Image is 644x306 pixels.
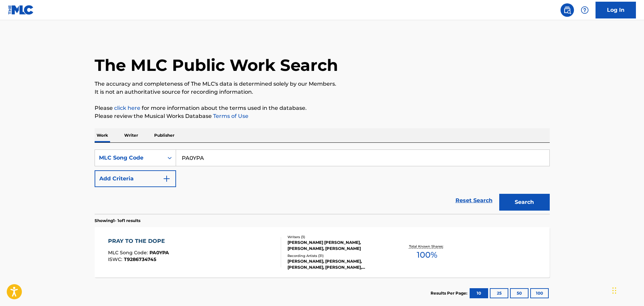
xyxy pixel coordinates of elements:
[409,244,445,249] p: Total Known Shares:
[95,170,176,187] button: Add Criteria
[431,290,469,296] p: Results Per Page:
[108,250,149,256] span: MLC Song Code :
[452,193,496,208] a: Reset Search
[95,227,550,277] a: PRAY TO THE DOPEMLC Song Code:PA0YPAISWC:T9286734745Writers (3)[PERSON_NAME] [PERSON_NAME], [PERS...
[95,112,550,120] p: Please review the Musical Works Database
[212,113,248,119] a: Terms of Use
[581,6,589,14] img: help
[114,105,140,111] a: click here
[149,250,169,256] span: PA0YPA
[95,80,550,88] p: The accuracy and completeness of The MLC's data is determined solely by our Members.
[124,256,156,262] span: T9286734745
[95,88,550,96] p: It is not an authoritative source for recording information.
[287,239,389,252] div: [PERSON_NAME] [PERSON_NAME], [PERSON_NAME], [PERSON_NAME]
[287,253,389,258] div: Recording Artists ( 31 )
[610,274,644,306] iframe: Chat Widget
[563,6,571,14] img: search
[108,237,169,245] div: PRAY TO THE DOPE
[95,128,110,142] p: Work
[108,256,124,262] span: ISWC :
[287,258,389,270] div: [PERSON_NAME], [PERSON_NAME], [PERSON_NAME], [PERSON_NAME], [PERSON_NAME]
[499,194,550,211] button: Search
[95,55,338,75] h1: The MLC Public Work Search
[612,280,616,301] div: Drag
[561,3,574,17] a: Public Search
[95,218,140,224] p: Showing 1 - 1 of 1 results
[490,288,508,298] button: 25
[510,288,529,298] button: 50
[287,234,389,239] div: Writers ( 3 )
[122,128,140,142] p: Writer
[470,288,488,298] button: 10
[152,128,176,142] p: Publisher
[8,5,34,15] img: MLC Logo
[530,288,549,298] button: 100
[95,149,550,214] form: Search Form
[596,2,636,18] a: Log In
[95,104,550,112] p: Please for more information about the terms used in the database.
[99,154,160,162] div: MLC Song Code
[417,249,437,261] span: 100 %
[163,175,171,183] img: 9d2ae6d4665cec9f34b9.svg
[578,3,591,17] div: Help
